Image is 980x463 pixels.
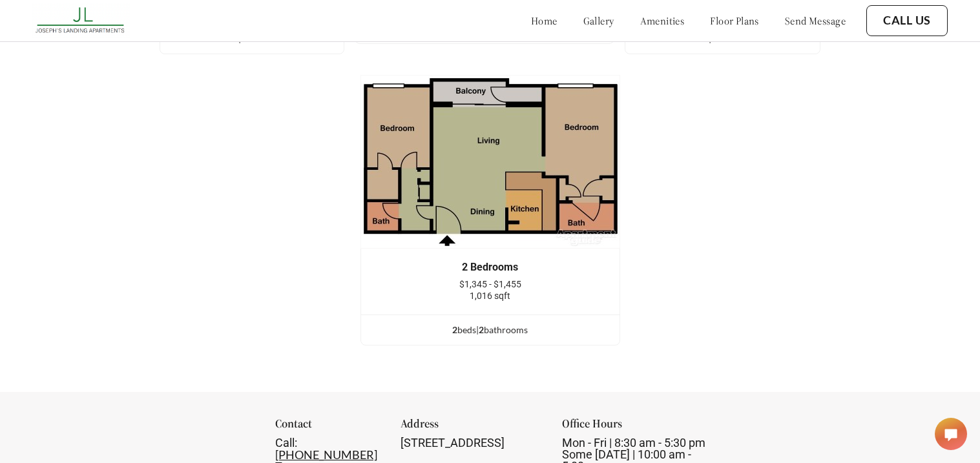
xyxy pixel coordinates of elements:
div: Contact [275,418,383,437]
div: [STREET_ADDRESS] [401,437,544,449]
a: [PHONE_NUMBER] [275,448,377,462]
a: Call Us [883,14,931,28]
div: Office Hours [562,418,705,437]
span: $1,345 - $1,455 [459,279,521,289]
a: floor plans [710,14,759,27]
a: home [531,14,558,27]
img: example [360,75,620,249]
span: 1,016 sqft [470,291,510,301]
div: bed s | bathroom s [361,323,620,337]
div: Address [401,418,544,437]
a: amenities [640,14,685,27]
span: Call: [275,436,297,449]
div: 2 Bedrooms [381,262,600,273]
span: 2 [452,324,457,335]
button: Call Us [866,5,948,36]
a: gallery [583,14,614,27]
span: 2 [479,324,484,335]
a: send message [785,14,846,27]
img: Company logo [32,3,130,38]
